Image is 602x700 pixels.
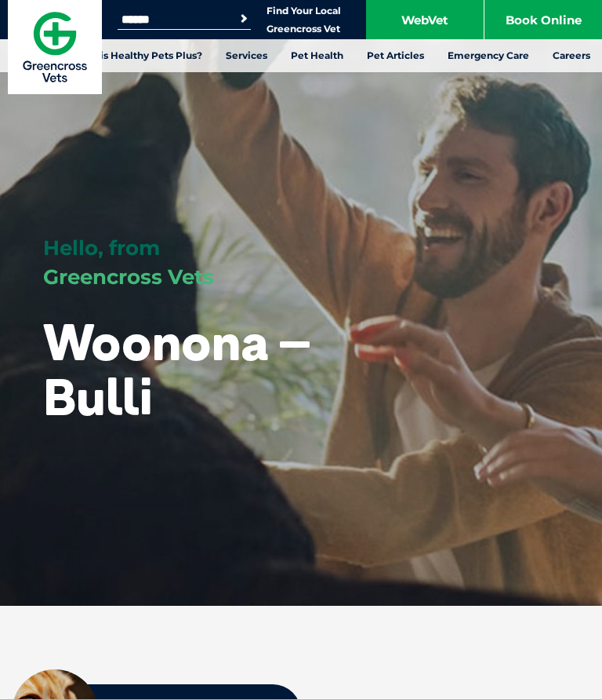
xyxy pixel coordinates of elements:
[355,39,436,72] a: Pet Articles
[43,315,349,425] h1: Woonona – Bulli
[214,39,279,72] a: Services
[267,5,341,35] a: Find Your Local Greencross Vet
[43,235,160,261] span: Hello, from
[279,39,355,72] a: Pet Health
[436,39,541,72] a: Emergency Care
[541,39,602,72] a: Careers
[43,264,214,290] span: Greencross Vets
[60,39,214,72] a: What is Healthy Pets Plus?
[236,11,252,27] button: Search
